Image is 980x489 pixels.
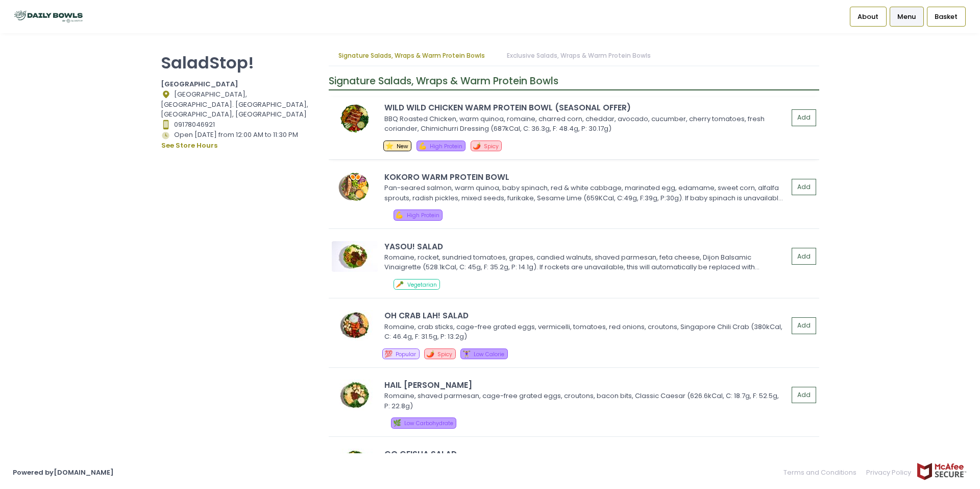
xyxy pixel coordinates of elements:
[430,143,462,150] span: High Protein
[332,380,378,410] img: HAIL CAESAR SALAD
[437,351,452,358] span: Spicy
[850,7,887,26] a: About
[384,114,785,134] div: BBQ Roasted Chicken, warm quinoa, romaine, charred corn, cheddar, avocado, cucumber, cherry tomat...
[161,120,316,130] div: 09178046921
[384,379,788,391] div: HAIL [PERSON_NAME]
[407,212,439,219] span: High Protein
[462,349,471,359] span: 🏋️‍♀️
[161,79,238,89] b: [GEOGRAPHIC_DATA]
[396,280,404,289] span: 🥕
[384,310,788,321] div: OH CRAB LAH! SALAD
[862,462,917,482] a: Privacy Policy
[473,141,481,151] span: 🌶️
[783,462,862,482] a: Terms and Conditions
[385,141,394,151] span: ⭐
[407,281,437,289] span: Vegetarian
[792,179,816,196] button: Add
[897,12,916,22] span: Menu
[397,143,408,150] span: New
[419,141,427,151] span: 💪
[161,140,218,151] button: see store hours
[395,210,403,220] span: 💪
[484,143,499,150] span: Spicy
[857,12,878,22] span: About
[384,349,393,359] span: 💯
[332,172,378,202] img: KOKORO WARM PROTEIN BOWL
[161,89,316,120] div: [GEOGRAPHIC_DATA], [GEOGRAPHIC_DATA]. [GEOGRAPHIC_DATA], [GEOGRAPHIC_DATA], [GEOGRAPHIC_DATA]
[890,7,924,26] a: Menu
[497,46,660,65] a: Exclusive Salads, Wraps & Warm Protein Bowls
[161,53,316,73] p: SaladStop!
[329,46,495,65] a: Signature Salads, Wraps & Warm Protein Bowls
[474,351,504,358] span: Low Calorie
[332,241,378,272] img: YASOU! SALAD
[329,74,558,88] span: Signature Salads, Wraps & Warm Protein Bowls
[332,103,378,133] img: WILD WILD CHICKEN WARM PROTEIN BOWL (SEASONAL OFFER)
[161,130,316,151] div: Open [DATE] from 12:00 AM to 11:30 PM
[384,102,788,113] div: WILD WILD CHICKEN WARM PROTEIN BOWL (SEASONAL OFFER)
[792,317,816,334] button: Add
[384,241,788,252] div: YASOU! SALAD
[384,183,785,203] div: Pan-seared salmon, warm quinoa, baby spinach, red & white cabbage, marinated egg, edamame, sweet ...
[13,8,84,26] img: logo
[792,248,816,265] button: Add
[916,462,967,480] img: mcafee-secure
[384,322,785,342] div: Romaine, crab sticks, cage-free grated eggs, vermicelli, tomatoes, red onions, croutons, Singapor...
[13,468,114,477] a: Powered by[DOMAIN_NAME]
[396,351,416,358] span: Popular
[393,418,401,428] span: 🌿
[384,171,788,183] div: KOKORO WARM PROTEIN BOWL
[792,387,816,404] button: Add
[404,420,453,427] span: Low Carbohydrate
[384,252,785,272] div: Romaine, rocket, sundried tomatoes, grapes, candied walnuts, shaved parmesan, feta cheese, Dijon ...
[332,449,378,479] img: GO GEISHA SALAD
[935,12,958,22] span: Basket
[384,391,785,411] div: Romaine, shaved parmesan, cage-free grated eggs, croutons, bacon bits, Classic Caesar (626.6kCal,...
[332,310,378,341] img: OH CRAB LAH! SALAD
[426,349,434,359] span: 🌶️
[384,448,788,460] div: GO GEISHA SALAD
[792,109,816,126] button: Add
